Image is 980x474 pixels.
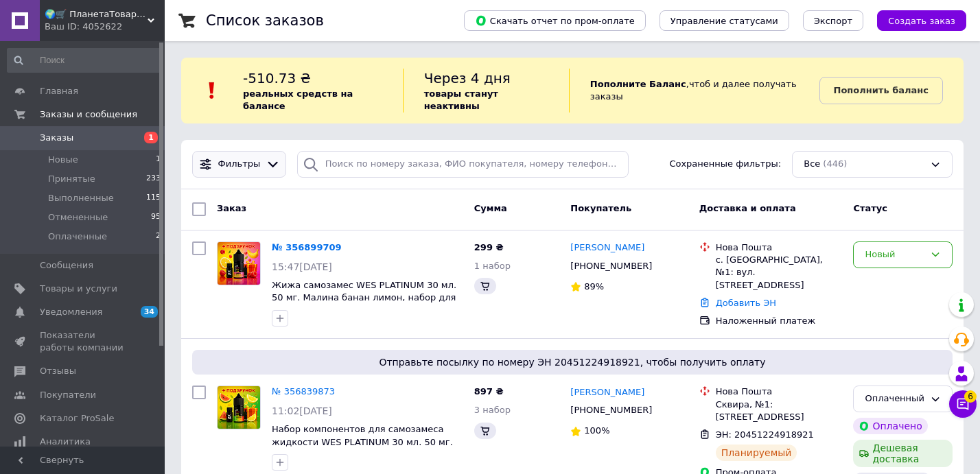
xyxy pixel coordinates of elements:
[716,315,843,327] div: Наложенный платеж
[48,211,108,224] span: Отмененные
[272,242,342,252] a: № 356899709
[865,392,924,406] div: Оплаченный
[40,259,93,272] span: Сообщения
[590,79,686,89] b: Пополните Баланс
[7,48,162,73] input: Поиск
[40,436,91,448] span: Аналитика
[716,445,797,461] div: Планируемый
[853,418,927,434] div: Оплачено
[804,158,820,171] span: Все
[45,8,148,21] span: 🌍🛒 ПланетаТоваров 🌍🛒 сеть интернет магазинов
[217,386,261,429] a: Фото товару
[865,248,924,262] div: Новый
[474,386,504,396] span: 897 ₴
[40,85,78,97] span: Главная
[877,10,966,31] button: Создать заказ
[45,21,165,33] div: Ваш ID: 4052622
[570,203,631,213] span: Покупатель
[156,230,161,243] span: 2
[474,203,507,213] span: Сумма
[141,306,158,318] span: 34
[218,158,261,171] span: Фильтры
[206,12,324,29] h1: Список заказов
[814,16,852,26] span: Экспорт
[218,242,260,285] img: Фото товару
[243,70,311,86] span: -510.73 ₴
[272,424,453,460] a: Набор компонентов для самозамеса жидкости WES PLATINUM 30 мл. 50 мг. Арбуз лимон, заправка
[570,241,644,254] a: [PERSON_NAME]
[297,151,629,178] input: Поиск по номеру заказа, ФИО покупателя, номеру телефона, Email, номеру накладной
[40,283,117,295] span: Товары и услуги
[949,390,977,418] button: Чат с покупателем6
[424,70,511,86] span: Через 4 дня
[156,154,161,166] span: 1
[568,401,655,419] div: [PHONE_NUMBER]
[853,440,953,467] div: Дешевая доставка
[272,405,332,416] span: 11:02[DATE]
[48,173,95,185] span: Принятые
[863,15,966,25] a: Создать заказ
[40,306,102,318] span: Уведомления
[48,230,107,243] span: Оплаченные
[716,429,814,440] span: ЭН: 20451224918921
[202,80,222,101] img: :exclamation:
[699,203,796,213] span: Доставка и оплата
[424,88,498,111] b: товары станут неактивны
[474,242,504,252] span: 299 ₴
[716,386,843,398] div: Нова Пошта
[198,355,947,369] span: Отправьте посылку по номеру ЭН 20451224918921, чтобы получить оплату
[243,88,353,111] b: реальных средств на балансе
[464,10,646,31] button: Скачать отчет по пром-оплате
[40,132,73,144] span: Заказы
[716,298,776,308] a: Добавить ЭН
[217,203,246,213] span: Заказ
[819,77,943,104] a: Пополнить баланс
[888,16,955,26] span: Создать заказ
[474,405,511,415] span: 3 набор
[146,192,161,204] span: 115
[146,173,161,185] span: 233
[834,85,929,95] b: Пополнить баланс
[570,386,644,399] a: [PERSON_NAME]
[716,399,843,423] div: Сквира, №1: [STREET_ADDRESS]
[48,192,114,204] span: Выполненные
[48,154,78,166] span: Новые
[151,211,161,224] span: 95
[40,389,96,401] span: Покупатели
[716,241,843,254] div: Нова Пошта
[272,280,456,316] a: Жижа самозамес WES PLATINUM 30 мл. 50 мг. Малина банан лимон, набор для самозамеса жидкости, само...
[584,425,609,436] span: 100%
[40,329,127,354] span: Показатели работы компании
[272,261,332,272] span: 15:47[DATE]
[660,10,789,31] button: Управление статусами
[40,365,76,377] span: Отзывы
[669,158,781,171] span: Сохраненные фильтры:
[40,412,114,425] span: Каталог ProSale
[144,132,158,143] span: 1
[217,241,261,285] a: Фото товару
[584,281,604,292] span: 89%
[670,16,778,26] span: Управление статусами
[569,69,819,112] div: , чтоб и далее получать заказы
[853,203,887,213] span: Статус
[475,14,635,27] span: Скачать отчет по пром-оплате
[474,261,511,271] span: 1 набор
[568,257,655,275] div: [PHONE_NUMBER]
[823,158,847,169] span: (446)
[716,254,843,292] div: с. [GEOGRAPHIC_DATA], №1: вул. [STREET_ADDRESS]
[272,386,335,396] a: № 356839873
[803,10,863,31] button: Экспорт
[964,390,977,403] span: 6
[218,386,260,429] img: Фото товару
[40,108,137,121] span: Заказы и сообщения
